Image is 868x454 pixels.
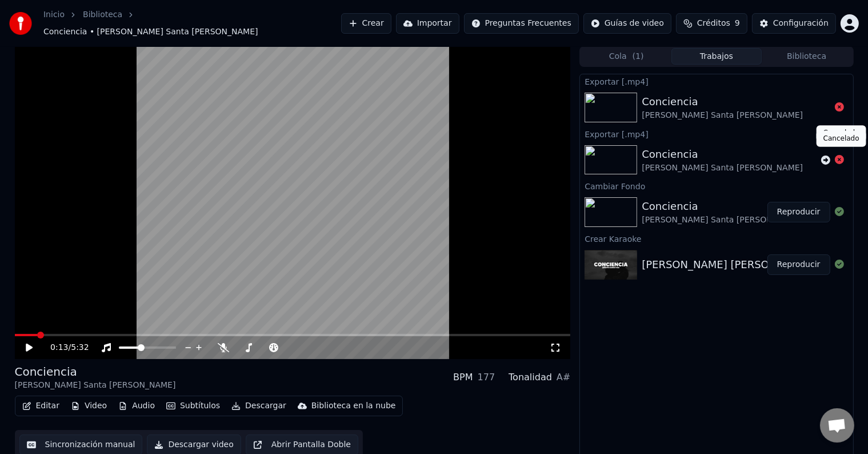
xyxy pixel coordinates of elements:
div: Conciencia [642,198,803,214]
button: Editar [18,398,64,414]
button: Descargar [227,398,291,414]
button: Reproducir [767,202,830,222]
span: 5:32 [71,342,89,353]
button: Cola [581,48,671,65]
div: Chat abierto [820,408,854,443]
div: Conciencia [15,364,176,380]
button: Audio [114,398,159,414]
div: 177 [478,371,495,384]
div: Biblioteca en la nube [311,400,396,412]
span: 9 [735,18,740,29]
button: Video [66,398,111,414]
div: [PERSON_NAME] Santa [PERSON_NAME] [642,110,803,121]
div: Conciencia [642,146,803,162]
div: Configuración [773,18,829,29]
div: BPM [453,371,473,384]
button: Preguntas Frecuentes [464,13,579,34]
span: ( 1 ) [633,51,644,62]
div: [PERSON_NAME] Santa [PERSON_NAME] [15,380,176,391]
img: youka [9,12,32,35]
div: Tonalidad [509,371,552,384]
a: Biblioteca [83,9,122,21]
span: Créditos [697,18,730,29]
div: Cancelado [817,125,866,141]
div: Exportar [.mp4] [580,127,853,141]
div: Conciencia [642,94,803,110]
button: Guías de video [583,13,671,34]
div: Exportar [.mp4] [580,74,853,88]
button: Créditos9 [676,13,747,34]
div: Cambiar Fondo [580,179,853,193]
div: A# [557,371,570,384]
nav: breadcrumb [43,9,341,38]
div: [PERSON_NAME] Santa [PERSON_NAME] [642,214,803,226]
button: Subtítulos [162,398,225,414]
button: Biblioteca [762,48,852,65]
div: Crear Karaoke [580,232,853,245]
span: 0:13 [50,342,68,353]
button: Trabajos [671,48,762,65]
button: Configuración [752,13,836,34]
a: Inicio [43,9,65,21]
button: Reproducir [767,254,830,275]
div: / [50,342,78,353]
button: Importar [396,13,459,34]
div: [PERSON_NAME] Santa [PERSON_NAME] [642,162,803,174]
span: Conciencia • [PERSON_NAME] Santa [PERSON_NAME] [43,26,258,38]
div: Cancelado [817,131,866,147]
button: Crear [341,13,391,34]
